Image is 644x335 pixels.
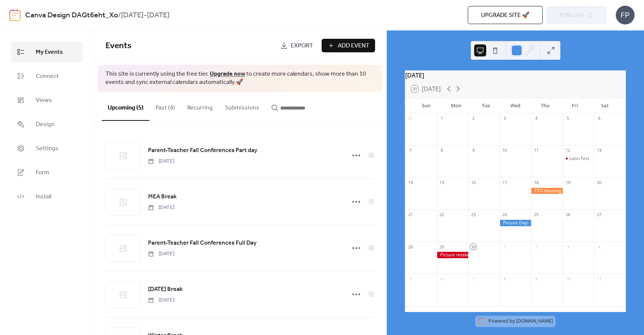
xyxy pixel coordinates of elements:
[219,92,265,120] button: Submissions
[36,96,52,105] span: Views
[36,48,63,57] span: My Events
[533,276,539,282] div: 9
[407,148,413,153] div: 7
[11,114,82,134] a: Design
[11,42,82,62] a: My Events
[596,276,602,282] div: 11
[36,72,59,81] span: Connect
[470,244,476,250] div: 30
[565,116,571,121] div: 5
[596,180,602,185] div: 20
[468,6,543,24] button: Upgrade site 🚀
[148,285,183,294] a: [DATE] Break
[500,220,531,226] div: Picture Day!
[210,68,245,80] a: Upgrade now
[533,212,539,218] div: 25
[407,116,413,121] div: 31
[569,155,589,162] div: Latin Fest
[501,98,530,113] div: Wed
[470,180,476,185] div: 16
[148,157,174,165] span: [DATE]
[148,250,174,258] span: [DATE]
[439,244,445,250] div: 29
[488,318,553,324] div: Powered by
[596,244,602,250] div: 4
[533,244,539,250] div: 2
[148,285,183,294] span: [DATE] Break
[502,212,508,218] div: 24
[560,98,590,113] div: Fri
[11,162,82,183] a: Form
[470,212,476,218] div: 23
[150,92,181,120] button: Past (4)
[148,238,256,248] a: Parent-Teacher Fall Conferences Full Day
[411,98,441,113] div: Sun
[565,244,571,250] div: 3
[471,98,501,113] div: Tue
[11,138,82,158] a: Settings
[502,148,508,153] div: 10
[118,8,121,23] b: /
[11,186,82,207] a: Install
[405,71,626,80] div: [DATE]
[181,92,219,120] button: Recurring
[616,6,635,24] div: FP
[596,116,602,121] div: 6
[596,212,602,218] div: 27
[322,39,375,52] button: Add Event
[470,148,476,153] div: 9
[148,146,257,155] a: Parent-Teacher Fall Conferences Part day
[148,146,257,155] span: Parent-Teacher Fall Conferences Part day
[36,192,51,201] span: Install
[516,318,553,324] a: [DOMAIN_NAME]
[439,276,445,282] div: 6
[275,39,319,52] a: Export
[148,296,174,304] span: [DATE]
[533,148,539,153] div: 11
[25,8,118,23] a: Canva Design DAGt6eht_Xo
[563,155,594,162] div: Latin Fest
[148,192,177,202] a: MEA Break
[407,212,413,218] div: 21
[338,41,369,50] span: Add Event
[439,116,445,121] div: 1
[470,276,476,282] div: 7
[502,180,508,185] div: 17
[11,66,82,86] a: Connect
[441,98,471,113] div: Mon
[596,148,602,153] div: 13
[437,252,469,258] div: Picture retake - 1st Round
[407,276,413,282] div: 5
[9,9,21,21] img: logo
[148,239,256,248] span: Parent-Teacher Fall Conferences Full Day
[439,148,445,153] div: 8
[565,180,571,185] div: 19
[407,180,413,185] div: 14
[565,148,571,153] div: 12
[148,192,177,201] span: MEA Break
[11,90,82,110] a: Views
[102,92,150,121] button: Upcoming (5)
[533,116,539,121] div: 4
[36,144,58,153] span: Settings
[291,41,313,50] span: Export
[502,244,508,250] div: 1
[105,38,131,54] span: Events
[565,276,571,282] div: 10
[105,70,375,87] span: This site is currently using the free tier. to create more calendars, show more than 10 events an...
[502,116,508,121] div: 3
[502,276,508,282] div: 8
[590,98,620,113] div: Sat
[407,244,413,250] div: 28
[533,180,539,185] div: 18
[36,120,55,129] span: Design
[470,116,476,121] div: 2
[439,212,445,218] div: 22
[530,98,560,113] div: Thu
[148,204,174,212] span: [DATE]
[481,11,530,20] span: Upgrade site 🚀
[531,188,563,194] div: PTO Meeting
[439,180,445,185] div: 15
[565,212,571,218] div: 26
